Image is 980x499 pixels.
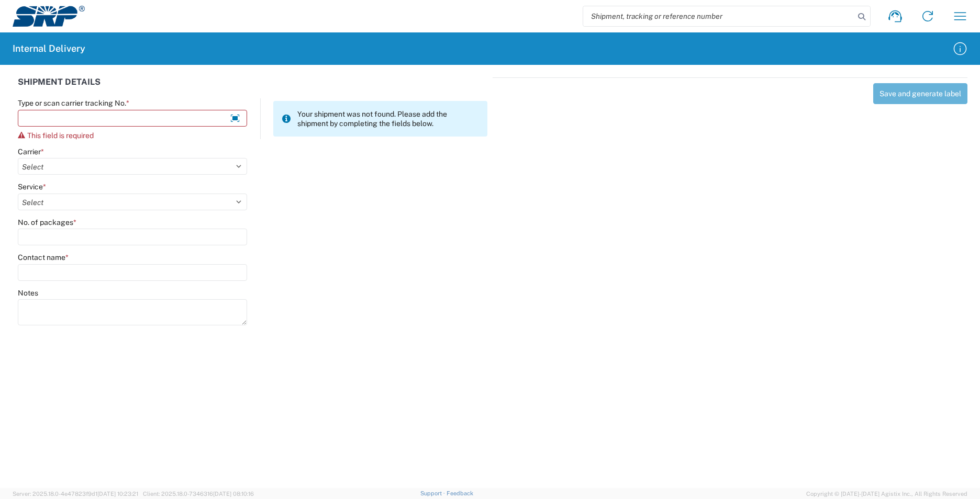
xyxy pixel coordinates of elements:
h2: Internal Delivery [13,42,85,55]
span: [DATE] 08:10:16 [213,491,254,497]
label: Service [18,182,46,191]
img: srp [13,6,85,27]
span: Client: 2025.18.0-7346316 [143,491,254,497]
label: No. of packages [18,218,76,227]
span: [DATE] 10:23:21 [97,491,138,497]
label: Notes [18,288,38,298]
label: Carrier [18,147,44,156]
label: Type or scan carrier tracking No. [18,98,129,108]
label: Contact name [18,253,69,262]
div: SHIPMENT DETAILS [18,77,487,98]
a: Feedback [447,490,473,496]
span: Your shipment was not found. Please add the shipment by completing the fields below. [297,109,479,128]
span: This field is required [27,131,94,140]
span: Copyright © [DATE]-[DATE] Agistix Inc., All Rights Reserved [806,489,967,498]
span: Server: 2025.18.0-4e47823f9d1 [13,491,138,497]
a: Support [420,490,447,496]
input: Shipment, tracking or reference number [583,6,854,26]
